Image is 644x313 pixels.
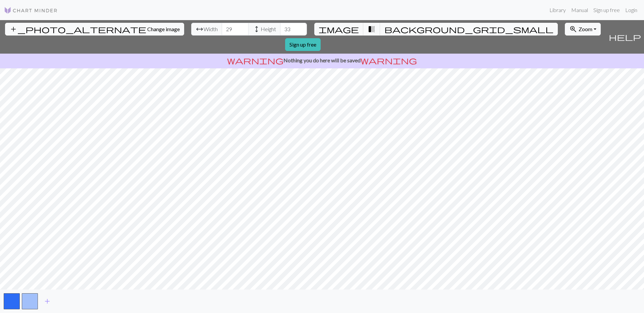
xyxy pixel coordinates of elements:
a: Sign up free [591,3,623,17]
span: help [609,32,641,42]
p: Nothing you do here will be saved [3,56,641,64]
button: Add color [39,295,56,308]
span: Height [261,25,276,33]
button: Help [606,20,644,54]
a: Sign up free [285,38,321,51]
img: Logo [4,6,58,14]
span: add [43,297,51,306]
button: Zoom [565,23,601,36]
span: transition_fade [368,24,376,34]
span: background_grid_small [384,24,553,34]
span: zoom_in [569,24,577,34]
button: Change image [5,23,184,36]
a: Manual [569,3,591,17]
span: add_photo_alternate [9,24,146,34]
span: height [253,24,261,34]
a: Library [547,3,569,17]
span: warning [361,56,417,65]
span: arrow_range [196,24,204,34]
span: Width [204,25,218,33]
span: Zoom [579,26,592,32]
span: warning [227,56,283,65]
a: Login [623,3,640,17]
span: Change image [147,26,180,32]
span: image [319,24,359,34]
